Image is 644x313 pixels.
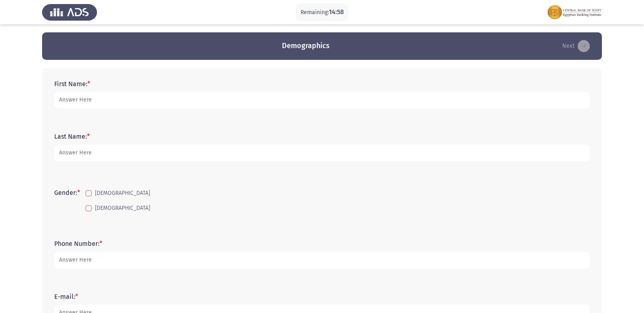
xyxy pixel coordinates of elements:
[95,188,150,198] span: [DEMOGRAPHIC_DATA]
[54,92,590,108] input: add answer text
[329,8,344,16] span: 14:58
[547,1,602,23] img: Assessment logo of FOCUS Assessment 3 Modules EN
[301,7,344,17] p: Remaining:
[54,133,90,140] label: Last Name:
[42,1,97,23] img: Assess Talent Management logo
[54,145,590,161] input: add answer text
[54,293,78,300] label: E-mail:
[54,252,590,269] input: add answer text
[54,240,102,247] label: Phone Number:
[54,80,90,88] label: First Name:
[54,189,80,197] label: Gender:
[95,203,150,213] span: [DEMOGRAPHIC_DATA]
[282,41,330,51] h3: Demographics
[560,40,592,53] button: load next page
